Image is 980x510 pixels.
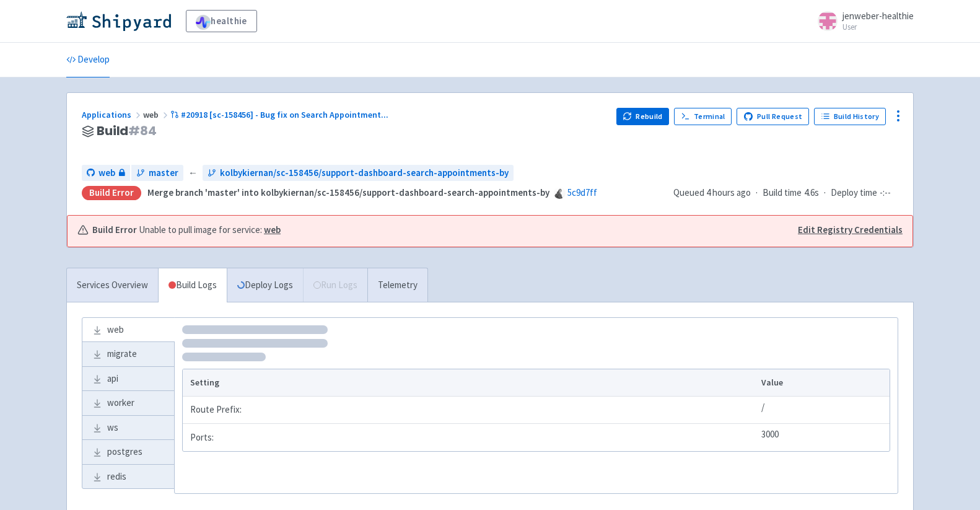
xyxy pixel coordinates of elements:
[227,268,303,302] a: Deploy Logs
[673,186,898,200] div: · ·
[181,109,388,120] span: #20918 [sc-158456] - Bug fix on Search Appointment ...
[188,166,198,180] span: ←
[798,223,903,237] a: Edit Registry Credentials
[66,11,171,31] img: Shipyard logo
[97,124,157,138] span: Build
[567,187,597,198] a: 5c9d7ff
[706,187,751,198] time: 4 hours ago
[674,108,732,125] a: Terminal
[804,186,819,200] span: 4.6s
[616,108,670,125] button: Rebuild
[170,109,390,120] a: #20918 [sc-158456] - Bug fix on Search Appointment...
[220,166,509,180] span: kolbykiernan/sc-158456/support-dashboard-search-appointments-by
[673,187,751,198] span: Queued
[737,108,809,125] a: Pull Request
[67,268,158,302] a: Services Overview
[82,391,174,415] a: worker
[82,109,143,120] a: Applications
[139,223,281,237] span: Unable to pull image for service:
[82,165,130,182] a: web
[143,109,170,120] span: web
[810,11,914,31] a: jenweber-healthie User
[147,187,549,198] strong: Merge branch 'master' into kolbykiernan/sc-158456/support-dashboard-search-appointments-by
[82,367,174,391] a: api
[203,165,514,182] a: kolbykiernan/sc-158456/support-dashboard-search-appointments-by
[92,223,137,237] b: Build Error
[763,186,802,200] span: Build time
[183,397,758,424] td: Route Prefix:
[82,342,174,366] a: migrate
[82,440,174,464] a: postgres
[758,424,890,451] td: 3000
[66,43,110,77] a: Develop
[183,424,758,451] td: Ports:
[82,186,141,200] div: Build Error
[149,166,178,180] span: master
[814,108,886,125] a: Build History
[758,397,890,424] td: /
[367,268,427,302] a: Telemetry
[128,122,157,139] span: # 84
[131,165,183,182] a: master
[82,318,174,342] a: web
[82,465,174,489] a: redis
[831,186,877,200] span: Deploy time
[842,10,914,22] span: jenweber-healthie
[159,268,227,302] a: Build Logs
[880,186,891,200] span: -:--
[758,369,890,397] th: Value
[264,224,281,235] a: web
[183,369,758,397] th: Setting
[186,10,257,32] a: healthie
[98,166,115,180] span: web
[82,416,174,440] a: ws
[842,23,914,31] small: User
